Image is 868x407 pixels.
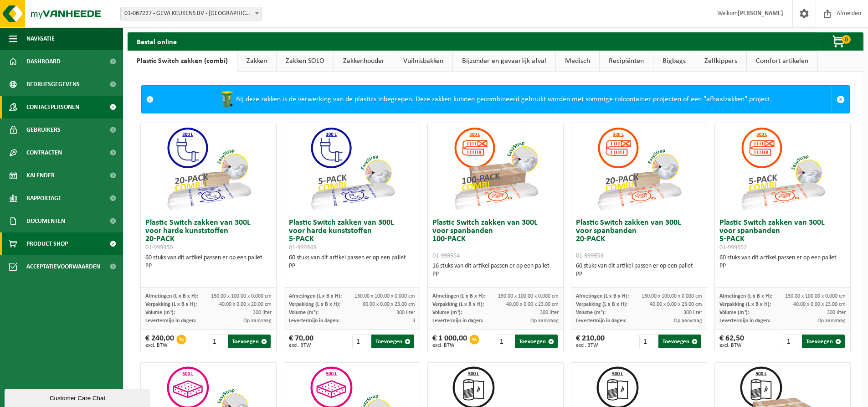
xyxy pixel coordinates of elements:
[354,294,415,299] span: 130.00 x 100.00 x 0.000 cm
[289,244,316,251] span: 01-999949
[145,219,272,252] h3: Plastic Switch zakken van 300L voor harde kunststoffen 20-PACK
[576,294,629,299] span: Afmetingen (L x B x H):
[817,318,846,324] span: Op aanvraag
[145,244,173,251] span: 01-999950
[145,302,197,307] span: Verpakking (L x B x H):
[289,219,415,252] h3: Plastic Switch zakken van 300L voor harde kunststoffen 5-PACK
[394,51,452,72] a: Vuilnisbakken
[506,302,559,307] span: 40.00 x 0.00 x 23.00 cm
[289,318,339,324] span: Levertermijn in dagen:
[243,318,272,324] span: Op aanvraag
[827,310,846,315] span: 300 liter
[719,244,747,251] span: 01-999952
[218,90,236,108] img: WB-0240-HPE-GN-50.png
[658,335,701,348] button: Toevoegen
[145,335,174,348] div: € 240,00
[363,302,415,307] span: 60.00 x 0.00 x 23.00 cm
[783,335,801,348] input: 1
[719,262,846,270] div: PP
[600,51,653,72] a: Recipiënten
[594,123,685,214] img: 01-999953
[450,123,541,214] img: 01-999954
[832,86,849,113] a: Sluit melding
[120,7,262,21] span: 01-067227 - GEVA KEUKENS BV - HARELBEKE
[432,262,559,278] div: 16 stuks van dit artikel passen er op een pallet
[432,270,559,278] div: PP
[719,318,770,324] span: Levertermijn in dagen:
[498,294,559,299] span: 130.00 x 100.00 x 0.000 cm
[432,252,460,259] span: 01-999954
[289,254,415,270] div: 60 stuks van dit artikel passen er op een pallet
[307,123,398,214] img: 01-999949
[576,318,627,324] span: Levertermijn in dagen:
[802,335,845,348] button: Toevoegen
[228,335,271,348] button: Toevoegen
[576,310,606,315] span: Volume (m³):
[158,86,832,113] div: Bij deze zakken is de verwerking van de plastics inbegrepen. Deze zakken kunnen gecombineerd gebr...
[576,219,702,260] h3: Plastic Switch zakken van 300L voor spanbanden 20-PACK
[334,51,394,72] a: Zakkenhouder
[496,335,514,348] input: 1
[352,335,371,348] input: 1
[145,262,272,270] div: PP
[432,343,467,348] span: excl. BTW
[145,343,174,348] span: excl. BTW
[26,141,62,164] span: Contracten
[432,310,462,315] span: Volume (m³):
[145,318,196,324] span: Levertermijn in dagen:
[26,210,65,232] span: Documenten
[817,32,863,51] button: 0
[674,318,702,324] span: Op aanvraag
[128,51,237,72] a: Plastic Switch zakken (combi)
[793,302,846,307] span: 40.00 x 0.00 x 23.00 cm
[26,187,62,210] span: Rapportage
[26,118,61,141] span: Gebruikers
[432,318,483,324] span: Levertermijn in dagen:
[289,262,415,270] div: PP
[747,51,817,72] a: Comfort artikelen
[289,343,313,348] span: excl. BTW
[576,343,605,348] span: excl. BTW
[719,343,744,348] span: excl. BTW
[26,50,61,73] span: Dashboard
[432,219,559,260] h3: Plastic Switch zakken van 300L voor spanbanden 100-PACK
[412,318,415,324] span: 3
[289,335,313,348] div: € 70,00
[26,96,79,118] span: Contactpersonen
[121,7,262,20] span: 01-067227 - GEVA KEUKENS BV - HARELBEKE
[289,302,340,307] span: Verpakking (L x B x H):
[576,262,702,278] div: 60 stuks van dit artikel passen er op een pallet
[576,335,605,348] div: € 210,00
[556,51,599,72] a: Medisch
[128,32,186,50] h2: Bestel online
[719,294,772,299] span: Afmetingen (L x B x H):
[576,302,627,307] span: Verpakking (L x B x H):
[642,294,702,299] span: 130.00 x 100.00 x 0.000 cm
[26,164,55,187] span: Kalender
[26,73,80,96] span: Bedrijfsgegevens
[530,318,559,324] span: Op aanvraag
[540,310,559,315] span: 300 liter
[219,302,272,307] span: 40.00 x 0.00 x 20.00 cm
[719,302,771,307] span: Verpakking (L x B x H):
[209,335,227,348] input: 1
[719,335,744,348] div: € 62,50
[145,254,272,270] div: 60 stuks van dit artikel passen er op een pallet
[639,335,658,348] input: 1
[719,254,846,270] div: 60 stuks van dit artikel passen er op een pallet
[371,335,414,348] button: Toevoegen
[26,27,55,50] span: Navigatie
[515,335,558,348] button: Toevoegen
[719,219,846,252] h3: Plastic Switch zakken van 300L voor spanbanden 5-PACK
[145,310,175,315] span: Volume (m³):
[432,294,485,299] span: Afmetingen (L x B x H):
[432,335,467,348] div: € 1 000,00
[432,302,484,307] span: Verpakking (L x B x H):
[453,51,555,72] a: Bijzonder en gevaarlijk afval
[785,294,846,299] span: 130.00 x 100.00 x 0.000 cm
[576,270,702,278] div: PP
[211,294,272,299] span: 130.00 x 100.00 x 0.000 cm
[253,310,272,315] span: 300 liter
[653,51,695,72] a: Bigbags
